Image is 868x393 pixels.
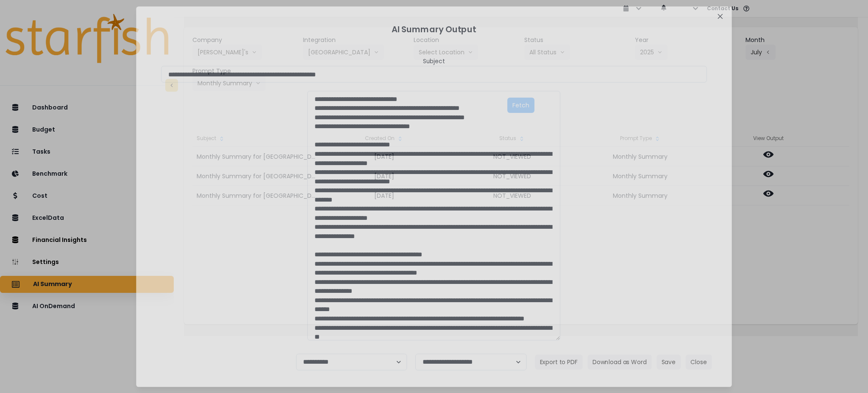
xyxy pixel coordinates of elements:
[423,57,445,66] header: Subject
[657,354,681,369] button: Save
[713,9,726,22] button: Close
[535,354,583,369] button: Export to PDF
[146,16,722,42] header: AI Summary Output
[686,354,712,369] button: Close
[587,354,651,369] button: Download as Word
